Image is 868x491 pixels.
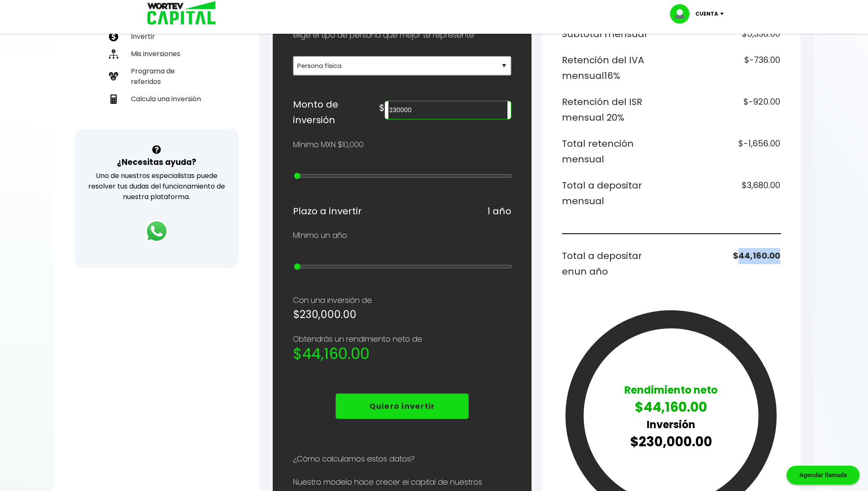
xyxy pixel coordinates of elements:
[86,170,228,202] p: Uno de nuestros especialistas puede resolver tus dudas del funcionamiento de nuestra plataforma.
[624,417,718,432] p: Inversión
[109,49,118,59] img: inversiones-icon.6695dc30.svg
[562,248,668,280] h6: Total a depositar en un año
[336,394,469,419] button: Quiero invertir
[293,203,362,219] h6: Plazo a invertir
[293,294,511,307] p: Con una inversión de
[624,397,718,417] p: $44,160.00
[624,432,718,452] p: $230,000.00
[675,248,781,280] h6: $44,160.00
[487,203,511,219] h6: 1 año
[562,178,668,209] h6: Total a depositar mensual
[145,219,168,243] img: logos_whatsapp-icon.242b2217.svg
[369,400,435,413] p: Quiero invertir
[624,383,718,397] p: Rendimiento neto
[106,5,208,129] ul: Capital
[293,345,511,362] h2: $44,160.00
[106,90,208,108] a: Calcula una inversión
[787,466,860,485] div: Agendar llamada
[293,97,379,128] h6: Monto de inversión
[675,94,781,126] h6: $-920.00
[379,100,385,116] h6: $
[675,26,781,42] h6: $5,336.00
[562,26,668,42] h6: Subtotal mensual
[293,333,511,345] p: Obtendrás un rendimiento neto de
[293,138,363,151] p: Mínimo MXN $10,000
[117,156,196,168] h3: ¿Necesitas ayuda?
[695,8,718,20] p: Cuenta
[106,45,208,62] a: Mis inversiones
[109,94,118,104] img: calculadora-icon.17d418c4.svg
[562,52,668,84] h6: Retención del IVA mensual 16%
[293,307,511,323] h5: $230,000.00
[562,94,668,126] h6: Retención del ISR mensual 20%
[109,32,118,41] img: invertir-icon.b3b967d7.svg
[675,136,781,167] h6: $-1,656.00
[293,453,511,465] p: ¿Cómo calculamos estos datos?
[718,13,730,15] img: icon-down
[106,28,208,45] a: Invertir
[675,178,781,209] h6: $3,680.00
[109,72,118,81] img: recomiendanos-icon.9b8e9327.svg
[293,229,347,242] p: Mínimo un año
[106,62,208,90] a: Programa de referidos
[675,52,781,84] h6: $-736.00
[670,4,695,24] img: profile-image
[562,136,668,167] h6: Total retención mensual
